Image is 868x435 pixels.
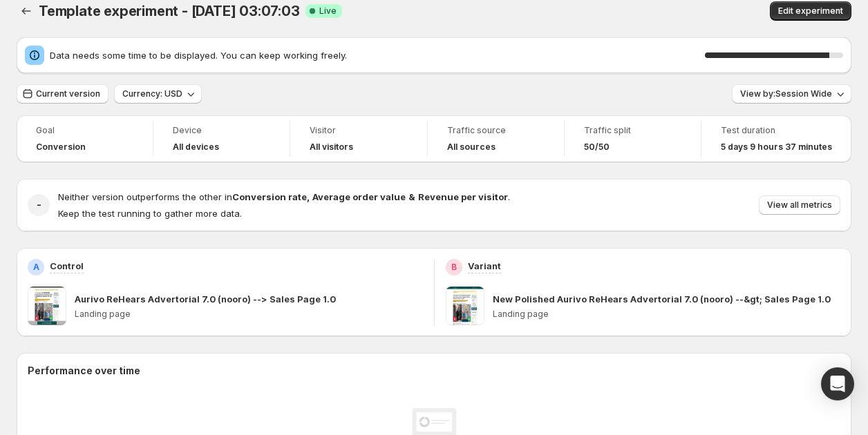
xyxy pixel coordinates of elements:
span: Traffic split [584,125,681,136]
p: Aurivo ReHears Advertorial 7.0 (nooro) --> Sales Page 1.0 [75,292,336,306]
h2: Performance over time [28,364,840,378]
strong: , [307,191,310,202]
button: View by:Session Wide [732,84,851,104]
img: New Polished Aurivo ReHears Advertorial 7.0 (nooro) --&gt; Sales Page 1.0 [446,287,484,325]
span: Goal [36,125,133,136]
button: Edit experiment [770,1,851,21]
p: Landing page [75,309,423,320]
span: Visitor [310,125,407,136]
span: Currency: USD [122,88,182,99]
span: Neither version outperforms the other in . [58,191,510,202]
strong: Revenue per visitor [418,191,508,202]
h4: All visitors [310,142,353,153]
button: View all metrics [759,195,840,215]
a: GoalConversion [36,124,133,154]
span: Data needs some time to be displayed. You can keep working freely. [50,48,705,62]
p: Control [50,259,84,273]
p: New Polished Aurivo ReHears Advertorial 7.0 (nooro) --&gt; Sales Page 1.0 [493,292,831,306]
a: Traffic split50/50 [584,124,681,154]
button: Current version [17,84,108,104]
strong: Average order value [312,191,406,202]
span: Edit experiment [778,6,843,17]
img: Aurivo ReHears Advertorial 7.0 (nooro) --> Sales Page 1.0 [28,287,66,325]
span: Device [173,125,270,136]
p: Landing page [493,309,841,320]
span: Traffic source [447,125,545,136]
span: 50/50 [584,142,610,153]
span: Test duration [721,125,832,136]
button: Back [17,1,36,21]
span: 5 days 9 hours 37 minutes [721,142,832,153]
span: View by: Session Wide [740,88,832,99]
span: Current version [36,88,100,99]
h4: All devices [173,142,219,153]
div: Open Intercom Messenger [821,367,854,400]
strong: Conversion rate [232,191,307,202]
span: View all metrics [767,200,832,211]
button: Currency: USD [114,84,202,104]
a: Traffic sourceAll sources [447,124,545,154]
span: Conversion [36,142,86,153]
span: Keep the test running to gather more data. [58,208,242,219]
span: Template experiment - [DATE] 03:07:03 [39,3,300,19]
h2: B [451,262,457,273]
h2: - [37,198,41,212]
a: Test duration5 days 9 hours 37 minutes [721,124,832,154]
p: Variant [468,259,501,273]
a: DeviceAll devices [173,124,270,154]
h2: A [33,262,39,273]
h4: All sources [447,142,496,153]
a: VisitorAll visitors [310,124,407,154]
strong: & [408,191,415,202]
span: Live [319,6,337,17]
